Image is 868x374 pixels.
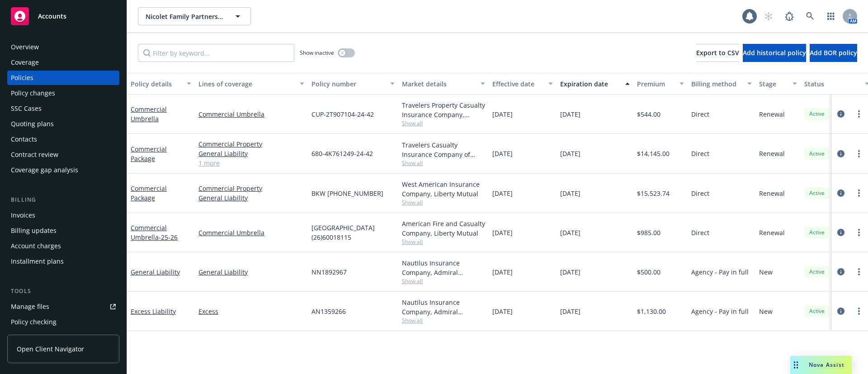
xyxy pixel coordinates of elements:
a: Quoting plans [7,117,119,131]
div: Travelers Property Casualty Insurance Company, Travelers Insurance [402,100,485,119]
span: BKW [PHONE_NUMBER] [311,189,383,198]
div: SSC Cases [11,101,42,116]
span: [DATE] [560,307,580,316]
a: Policy checking [7,315,119,329]
span: Direct [691,228,709,237]
button: Add BOR policy [810,44,857,62]
span: [DATE] [492,228,513,237]
span: Agency - Pay in full [691,307,749,316]
div: Manage files [11,299,49,314]
a: General Liability [131,268,180,276]
span: Nova Assist [809,361,844,369]
span: [DATE] [492,109,513,119]
a: Commercial Package [131,184,167,202]
div: Expiration date [560,79,620,89]
span: [DATE] [492,189,513,198]
a: Policies [7,71,119,85]
a: Commercial Umbrella [131,105,167,123]
span: $500.00 [637,267,660,277]
a: Manage files [7,299,119,314]
span: [DATE] [492,267,513,277]
button: Nova Assist [790,356,852,374]
span: Open Client Navigator [17,344,84,354]
a: Contacts [7,132,119,147]
span: Active [808,228,826,237]
div: Invoices [11,208,35,223]
a: General Liability [198,193,304,203]
button: Policy number [308,73,398,95]
div: Policy checking [11,315,57,329]
span: Accounts [38,13,66,20]
button: Export to CSV [696,44,739,62]
div: Tools [7,287,119,296]
span: [DATE] [560,228,580,237]
a: more [854,148,864,159]
span: [DATE] [492,149,513,158]
div: Policy details [131,79,181,89]
div: Account charges [11,239,61,253]
span: Renewal [759,109,785,119]
div: Premium [637,79,674,89]
span: Show all [402,119,485,127]
span: Nicolet Family Partners, LP [146,12,224,21]
a: Policy changes [7,86,119,100]
div: Billing method [691,79,742,89]
button: Premium [633,73,688,95]
div: Drag to move [790,356,802,374]
a: SSC Cases [7,101,119,116]
div: Market details [402,79,475,89]
a: circleInformation [835,148,846,159]
span: CUP-2T907104-24-42 [311,109,374,119]
a: Start snowing [759,7,778,25]
span: $544.00 [637,109,660,119]
span: Show all [402,199,485,206]
div: Billing updates [11,223,57,238]
div: Policy changes [11,86,55,100]
a: circleInformation [835,266,846,277]
a: Installment plans [7,254,119,269]
a: Commercial Property [198,139,304,149]
a: more [854,109,864,119]
span: Active [808,268,826,276]
a: more [854,188,864,199]
div: Installment plans [11,254,64,269]
span: Show all [402,159,485,167]
span: Direct [691,149,709,158]
a: Contract review [7,147,119,162]
span: Show inactive [300,49,334,57]
a: 1 more [198,158,304,168]
a: General Liability [198,267,304,277]
span: Agency - Pay in full [691,267,749,277]
div: Lines of coverage [198,79,294,89]
a: Billing updates [7,223,119,238]
a: Commercial Umbrella [198,228,304,237]
div: Effective date [492,79,543,89]
div: Coverage gap analysis [11,163,78,177]
span: AN1359266 [311,307,346,316]
button: Nicolet Family Partners, LP [138,7,251,25]
a: Overview [7,40,119,54]
a: circleInformation [835,188,846,199]
span: [DATE] [560,149,580,158]
div: West American Insurance Company, Liberty Mutual [402,180,485,199]
div: Policies [11,71,33,85]
span: NN1892967 [311,267,347,277]
div: Nautilus Insurance Company, Admiral Insurance Group ([PERSON_NAME] Corporation), [GEOGRAPHIC_DATA] [402,298,485,317]
div: Contract review [11,147,58,162]
div: Coverage [11,55,39,70]
span: $14,145.00 [637,149,670,158]
button: Market details [398,73,489,95]
a: Invoices [7,208,119,223]
span: Active [808,307,826,315]
div: Status [804,79,859,89]
div: Travelers Casualty Insurance Company of America, Travelers Insurance [402,140,485,159]
input: Filter by keyword... [138,44,294,62]
span: Show all [402,238,485,246]
span: 680-4K761249-24-42 [311,149,373,158]
div: Contacts [11,132,37,147]
button: Expiration date [557,73,633,95]
a: Commercial Umbrella [131,223,178,241]
a: Account charges [7,239,119,253]
button: Billing method [688,73,755,95]
span: Show all [402,277,485,285]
